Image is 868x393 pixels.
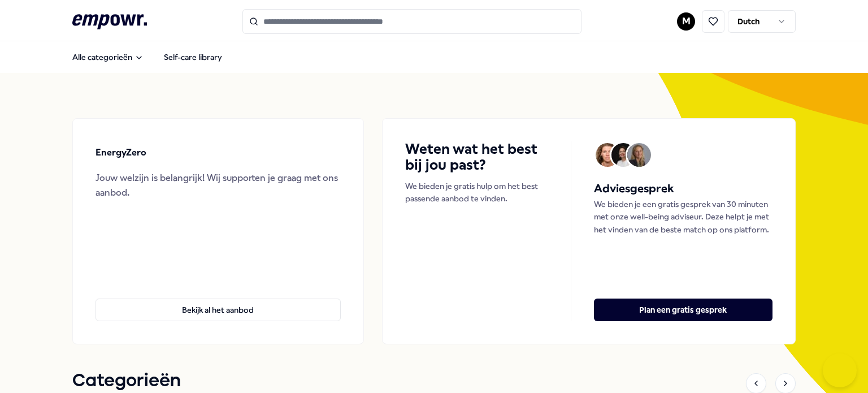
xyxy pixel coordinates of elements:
[594,180,772,198] h5: Adviesgesprek
[96,280,341,321] a: Bekijk al het aanbod
[596,143,619,167] img: Avatar
[96,171,341,200] div: Jouw welzijn is belangrijk! Wij supporten je graag met ons aanbod.
[96,299,341,321] button: Bekijk al het aanbod
[155,46,231,68] a: Self-care library
[594,198,772,236] p: We bieden je een gratis gesprek van 30 minuten met onze well-being adviseur. Deze helpt je met he...
[405,180,548,205] p: We bieden je gratis hulp om het best passende aanbod te vinden.
[627,143,651,167] img: Avatar
[405,141,548,173] h4: Weten wat het best bij jou past?
[242,9,581,34] input: Search for products, categories or subcategories
[96,145,146,160] p: EnergyZero
[594,299,772,321] button: Plan een gratis gesprek
[611,143,635,167] img: Avatar
[823,353,857,387] iframe: Help Scout Beacon - Open
[63,46,231,68] nav: Main
[677,12,695,31] button: M
[63,46,153,68] button: Alle categorieën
